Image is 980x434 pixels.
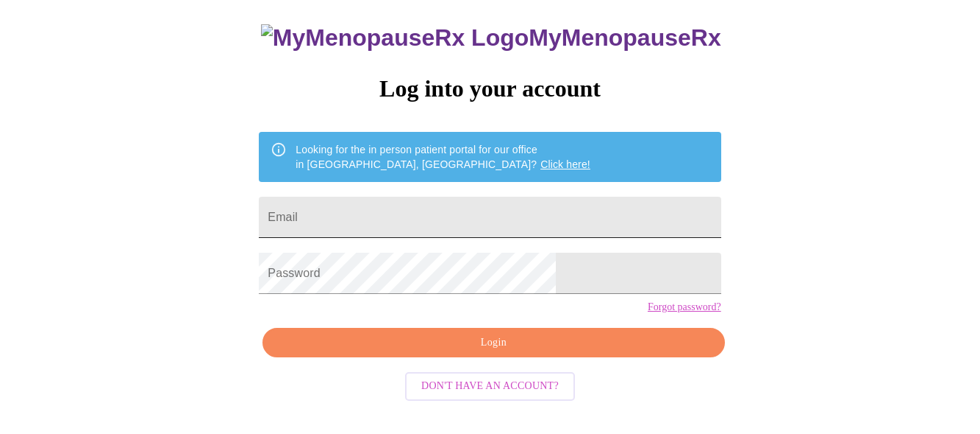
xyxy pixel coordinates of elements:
[261,24,529,52] img: MyMenopauseRx Logo
[262,328,724,358] button: Login
[261,24,721,52] h3: MyMenopauseRx
[405,372,575,401] button: Don't have an account?
[401,379,579,391] a: Don't have an account?
[648,301,721,313] a: Forgot password?
[279,334,707,352] span: Login
[421,377,559,396] span: Don't have an account?
[259,75,720,102] h3: Log into your account
[296,136,590,178] div: Looking for the in person patient portal for our office in [GEOGRAPHIC_DATA], [GEOGRAPHIC_DATA]?
[540,158,590,170] a: Click here!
